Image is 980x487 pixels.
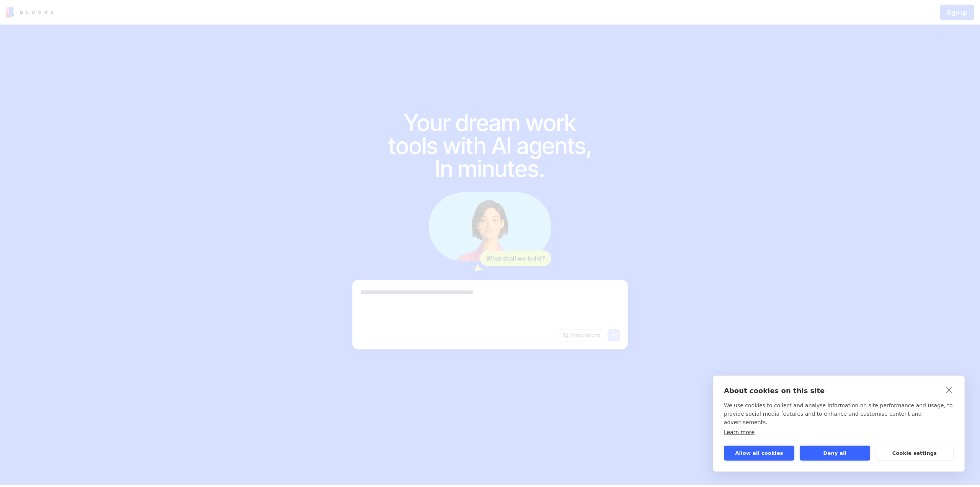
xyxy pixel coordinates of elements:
button: Allow all cookies [724,446,794,461]
button: Cookie settings [875,446,954,461]
p: We use cookies to collect and analyse information on site performance and usage, to provide socia... [724,401,954,426]
a: Learn more [724,429,755,435]
strong: About cookies on this site [724,387,825,395]
a: close [943,384,955,396]
button: Deny all [800,446,870,461]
